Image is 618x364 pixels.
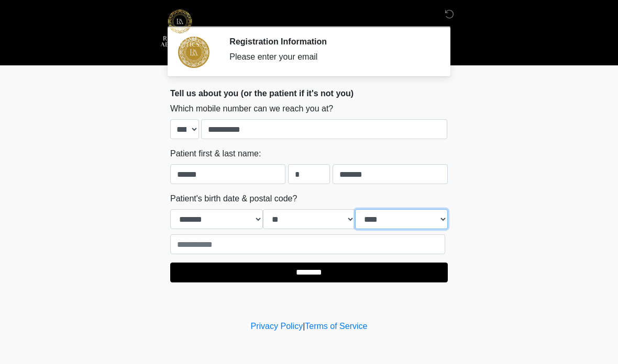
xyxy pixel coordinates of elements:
a: Privacy Policy [251,322,303,331]
h2: Tell us about you (or the patient if it's not you) [170,88,448,98]
img: Richland Aesthetics Logo [160,8,200,48]
label: Patient's birth date & postal code? [170,192,297,205]
div: Please enter your email [229,51,432,63]
a: | [303,322,305,331]
label: Patient first & last name: [170,147,261,160]
a: Terms of Service [305,322,367,331]
label: Which mobile number can we reach you at? [170,103,333,115]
